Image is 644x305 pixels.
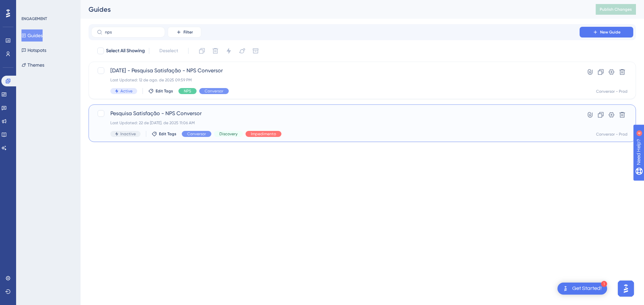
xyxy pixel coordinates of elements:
img: launcher-image-alternative-text [561,285,570,293]
span: [DATE] - Pesquisa Satisfação - NPS Conversor [110,67,560,75]
span: Edit Tags [156,88,173,94]
span: Filter [183,29,193,35]
div: Last Updated: 22 de [DATE]. de 2025 11:06 AM [110,120,560,126]
span: Impedimento [251,131,276,137]
div: 4 [47,3,49,9]
button: Publish Changes [596,4,636,15]
div: 1 [601,281,607,287]
button: New Guide [580,27,633,37]
button: Deselect [153,45,184,57]
button: Edit Tags [148,88,173,94]
span: New Guide [600,29,621,35]
iframe: UserGuiding AI Assistant Launcher [616,279,636,299]
div: Guides [89,5,579,14]
span: Conversor [205,88,223,94]
div: Open Get Started! checklist, remaining modules: 1 [557,283,607,295]
span: Active [120,88,132,94]
span: Edit Tags [159,131,176,137]
div: Conversor - Prod [596,89,628,94]
div: ENGAGEMENT [21,16,47,21]
button: Edit Tags [152,131,176,137]
span: NPS [184,88,191,94]
span: Need Help? [16,2,42,10]
span: Publish Changes [600,7,632,12]
button: Themes [21,59,44,71]
div: Conversor - Prod [596,132,628,137]
button: Filter [168,27,201,37]
span: Deselect [159,47,178,55]
span: Conversor [187,131,206,137]
span: Inactive [120,131,136,137]
div: Last Updated: 12 de ago. de 2025 09:59 PM [110,77,560,83]
button: Guides [21,29,43,42]
span: Select All Showing [106,47,145,55]
span: Discovery [219,131,237,137]
div: Get Started! [572,285,602,292]
span: Pesquisa Satisfação - NPS Conversor [110,109,560,118]
input: Search [105,30,159,34]
button: Hotspots [21,44,46,56]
